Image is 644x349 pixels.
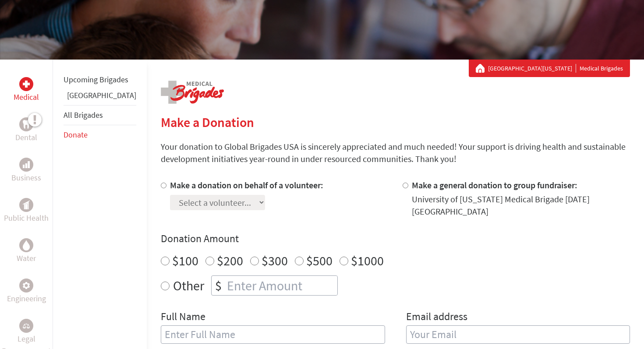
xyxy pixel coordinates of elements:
[64,110,103,120] a: All Brigades
[23,282,30,289] img: Engineering
[17,238,36,264] a: WaterWater
[23,323,30,328] img: Legal Empowerment
[23,81,30,88] img: Medical
[406,310,467,325] label: Email address
[14,77,39,103] a: MedicalMedical
[161,232,630,246] h4: Donation Amount
[412,180,577,190] label: Make a general donation to group fundraiser:
[476,64,623,73] div: Medical Brigades
[412,193,630,218] div: University of [US_STATE] Medical Brigade [DATE] [GEOGRAPHIC_DATA]
[14,91,39,103] p: Medical
[15,131,37,144] p: Dental
[19,278,33,293] div: Engineering
[19,198,33,212] div: Public Health
[225,276,337,295] input: Enter Amount
[64,125,136,145] li: Donate
[351,252,384,269] label: $1000
[19,319,33,333] div: Legal Empowerment
[64,89,136,105] li: Ghana
[7,278,46,305] a: EngineeringEngineering
[23,120,30,128] img: Dental
[19,158,33,172] div: Business
[23,201,30,209] img: Public Health
[173,275,204,296] label: Other
[23,161,30,168] img: Business
[64,70,136,89] li: Upcoming Brigades
[19,238,33,252] div: Water
[67,90,136,100] a: [GEOGRAPHIC_DATA]
[161,325,385,344] input: Enter Full Name
[172,252,198,269] label: $100
[217,252,243,269] label: $200
[161,310,205,325] label: Full Name
[64,105,136,125] li: All Brigades
[306,252,333,269] label: $500
[262,252,288,269] label: $300
[161,81,224,104] img: logo-medical.png
[4,198,49,224] a: Public HealthPublic Health
[161,114,630,130] h2: Make a Donation
[11,158,41,184] a: BusinessBusiness
[19,117,33,131] div: Dental
[212,276,225,295] div: $
[11,172,41,184] p: Business
[406,325,630,344] input: Your Email
[488,64,576,73] a: [GEOGRAPHIC_DATA][US_STATE]
[161,141,630,165] p: Your donation to Global Brigades USA is sincerely appreciated and much needed! Your support is dr...
[19,77,33,91] div: Medical
[170,180,323,190] label: Make a donation on behalf of a volunteer:
[4,212,49,224] p: Public Health
[64,74,128,85] a: Upcoming Brigades
[7,293,46,305] p: Engineering
[23,240,30,250] img: Water
[64,130,88,140] a: Donate
[17,252,36,264] p: Water
[15,117,37,144] a: DentalDental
